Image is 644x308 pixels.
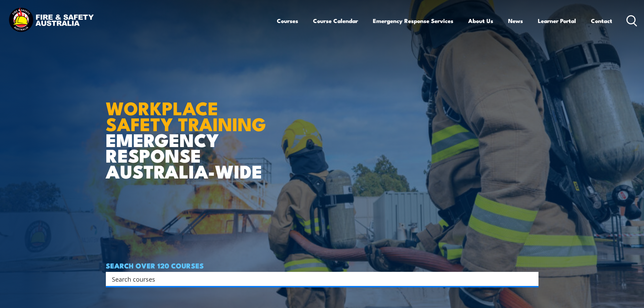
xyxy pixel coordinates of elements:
[112,274,524,284] input: Search input
[106,262,539,269] h4: SEARCH OVER 120 COURSES
[538,12,576,30] a: Learner Portal
[313,12,358,30] a: Course Calendar
[106,83,271,179] h1: EMERGENCY RESPONSE AUSTRALIA-WIDE
[277,12,298,30] a: Courses
[527,274,536,284] button: Search magnifier button
[113,274,525,284] form: Search form
[468,12,493,30] a: About Us
[508,12,523,30] a: News
[373,12,453,30] a: Emergency Response Services
[591,12,612,30] a: Contact
[106,93,266,137] strong: WORKPLACE SAFETY TRAINING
